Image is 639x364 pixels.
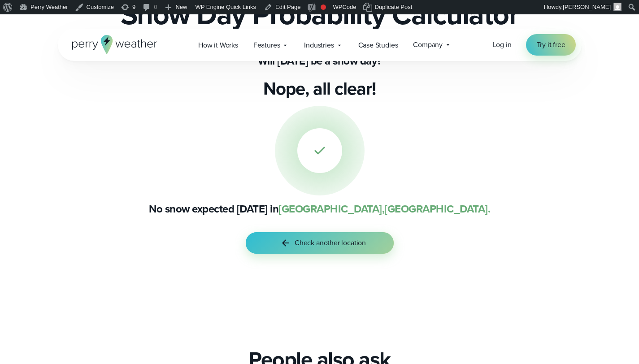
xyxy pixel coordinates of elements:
[191,36,246,54] a: How it Works
[304,40,334,51] span: Industries
[526,34,576,56] a: Try it free
[563,4,611,10] span: [PERSON_NAME]
[263,78,376,100] p: Nope, all clear!
[198,40,238,51] span: How it Works
[103,54,537,68] h1: Will [DATE] be a snow day?
[253,40,280,51] span: Features
[413,39,443,50] span: Company
[321,4,326,10] div: Needs improvement
[246,232,394,254] button: Check another location
[493,39,512,50] span: Log in
[358,40,398,51] span: Case Studies
[537,39,565,50] span: Try it free
[351,36,406,54] a: Case Studies
[493,39,512,50] a: Log in
[295,238,366,248] span: Check another location
[103,202,537,216] p: No snow expected [DATE] in
[278,201,490,217] span: [GEOGRAPHIC_DATA] , [GEOGRAPHIC_DATA] .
